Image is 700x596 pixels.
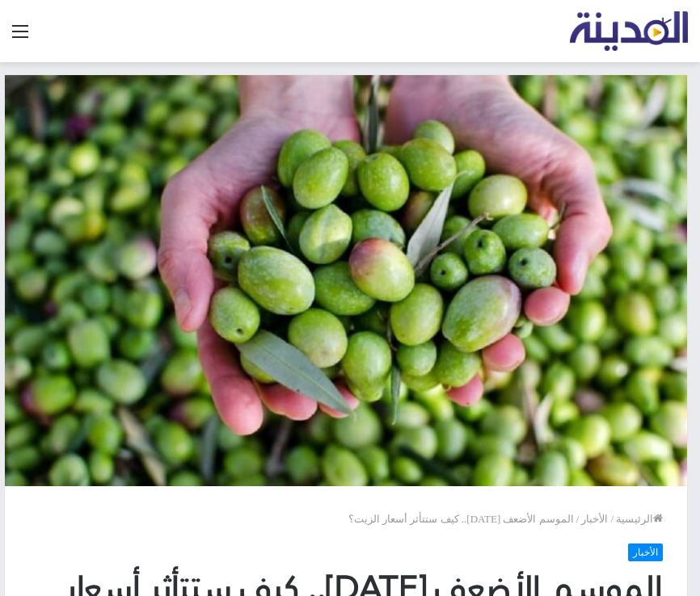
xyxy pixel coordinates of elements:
[610,513,614,525] em: /
[348,513,574,525] span: الموسم الأضعف [DATE].. كيف ستتأثر أسعار الزيت؟
[616,513,663,525] a: الرئيسية
[581,513,608,525] a: الأخبار
[570,11,689,51] img: تلفزيون المدينة
[576,513,580,525] em: /
[628,544,663,561] a: الأخبار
